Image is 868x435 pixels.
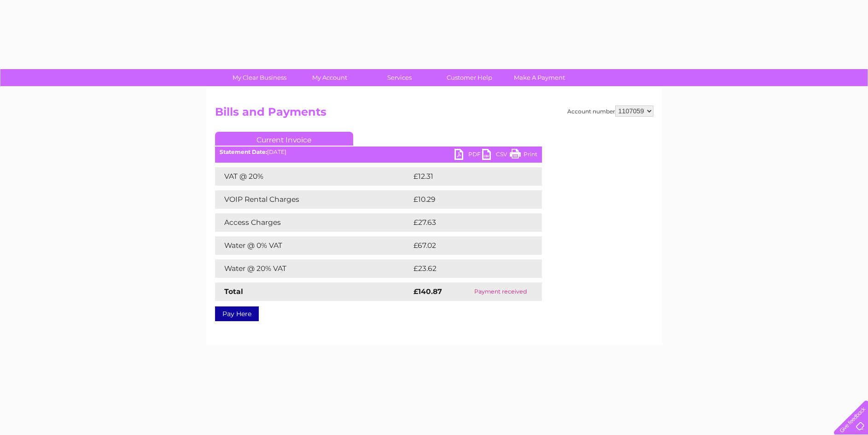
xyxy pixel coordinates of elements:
[215,306,259,321] a: Pay Here
[215,149,542,155] div: [DATE]
[454,149,482,162] a: PDF
[510,149,537,162] a: Print
[482,149,510,162] a: CSV
[501,69,577,86] a: Make A Payment
[215,213,411,232] td: Access Charges
[215,190,411,209] td: VOIP Rental Charges
[411,259,523,278] td: £23.62
[291,69,367,86] a: My Account
[221,69,297,86] a: My Clear Business
[215,236,411,255] td: Water @ 0% VAT
[411,190,523,209] td: £10.29
[431,69,507,86] a: Customer Help
[361,69,437,86] a: Services
[215,132,353,146] a: Current Invoice
[459,282,542,301] td: Payment received
[215,259,411,278] td: Water @ 20% VAT
[215,167,411,186] td: VAT @ 20%
[411,236,523,255] td: £67.02
[567,106,653,117] div: Account number
[220,148,267,155] b: Statement Date:
[215,106,653,123] h2: Bills and Payments
[414,287,442,296] strong: £140.87
[224,287,243,296] strong: Total
[411,167,521,186] td: £12.31
[411,213,523,232] td: £27.63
